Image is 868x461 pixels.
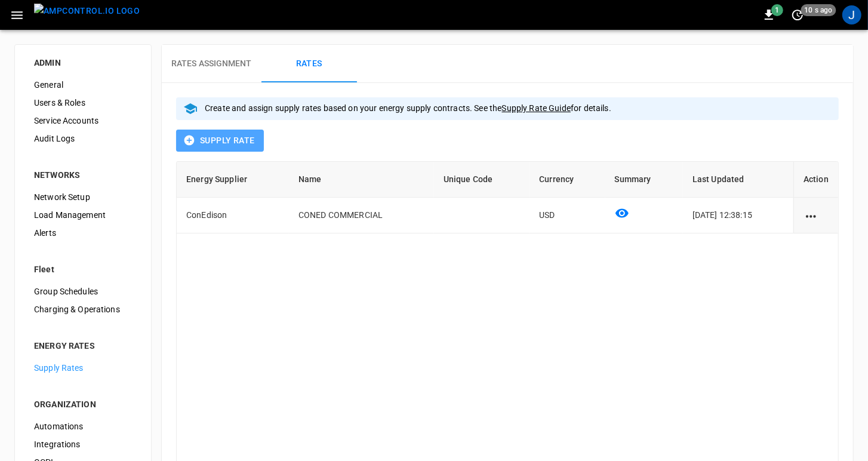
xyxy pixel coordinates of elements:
[683,198,793,233] td: [DATE] 12:38:15
[34,209,132,222] span: Load Management
[771,4,783,16] span: 1
[186,209,279,221] p: ConEdison
[793,162,838,198] th: Action
[177,162,289,198] th: Energy Supplier
[801,4,836,16] span: 10 s ago
[24,300,141,318] div: Charging & Operations
[605,162,683,198] th: Summary
[34,438,132,451] span: Integrations
[24,188,141,206] div: Network Setup
[34,133,132,145] span: Audit Logs
[539,209,595,221] p: USD
[24,224,141,242] div: Alerts
[804,209,829,221] div: action cell options
[296,57,322,70] h6: Rates
[171,57,252,70] h6: Rates Assignment
[34,227,132,239] span: Alerts
[24,76,141,94] div: General
[434,162,530,198] th: Unique Code
[34,191,132,204] span: Network Setup
[24,130,141,147] div: Audit Logs
[34,263,132,275] div: Fleet
[34,285,132,298] span: Group Schedules
[176,130,264,152] button: Supply Rate
[24,282,141,300] div: Group Schedules
[205,97,611,120] div: Create and assign supply rates based on your energy supply contracts. See the for details.
[298,209,424,221] p: CONED COMMERCIAL
[683,162,793,198] th: Last Updated
[842,5,861,24] div: profile-icon
[34,398,132,410] div: ORGANIZATION
[24,112,141,130] div: Service Accounts
[289,162,434,198] th: Name
[34,420,132,433] span: Automations
[34,79,132,91] span: General
[24,359,141,377] div: Supply Rates
[530,162,605,198] th: Currency
[34,97,132,109] span: Users & Roles
[24,206,141,224] div: Load Management
[34,340,132,352] div: ENERGY RATES
[34,115,132,127] span: Service Accounts
[24,417,141,435] div: Automations
[34,303,132,316] span: Charging & Operations
[34,362,132,374] span: Supply Rates
[34,169,132,181] div: NETWORKS
[24,94,141,112] div: Users & Roles
[34,4,140,19] img: ampcontrol.io logo
[24,435,141,453] div: Integrations
[502,103,571,113] a: Supply Rate Guide
[788,5,807,24] button: set refresh interval
[34,57,132,69] div: ADMIN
